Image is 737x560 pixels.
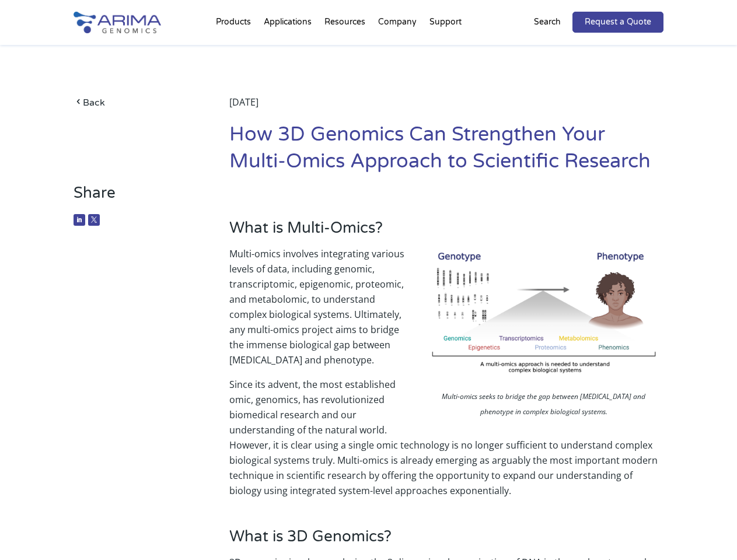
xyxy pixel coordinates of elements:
a: Request a Quote [572,12,663,33]
img: Arima-Genomics-logo [74,12,161,33]
h3: What is 3D Genomics? [229,527,663,555]
h3: Share [74,184,197,211]
p: Search [534,15,561,30]
p: Multi-omics seeks to bridge the gap between [MEDICAL_DATA] and phenotype in complex biological sy... [424,389,663,422]
h3: What is Multi-Omics? [229,219,663,246]
p: Since its advent, the most established omic, genomics, has revolutionized biomedical research and... [229,377,663,498]
h1: How 3D Genomics Can Strengthen Your Multi-Omics Approach to Scientific Research [229,121,663,184]
a: Back [74,94,197,110]
div: [DATE] [229,94,663,121]
p: Multi-omics involves integrating various levels of data, including genomic, transcriptomic, epige... [229,246,663,377]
